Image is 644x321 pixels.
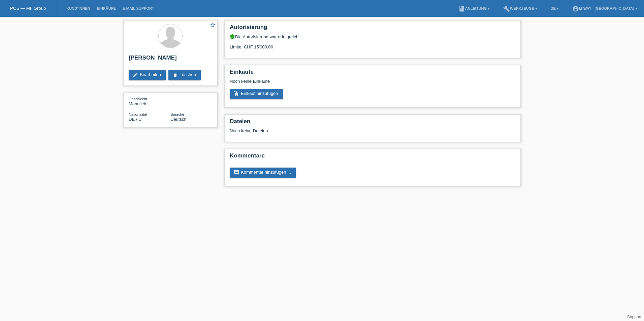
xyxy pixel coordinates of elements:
[234,170,239,175] i: comment
[572,5,579,12] i: account_circle
[129,96,170,106] div: Männlich
[230,24,515,34] h2: Autorisierung
[230,79,515,89] div: Noch keine Einkäufe
[503,5,510,12] i: build
[133,72,138,77] i: edit
[210,22,216,28] i: star_border
[627,315,641,319] a: Support
[93,6,119,10] a: Einkäufe
[170,112,184,116] span: Sprache
[455,6,493,10] a: bookAnleitung ▾
[129,70,166,80] a: editBearbeiten
[458,5,465,12] i: book
[129,55,212,65] h2: [PERSON_NAME]
[172,72,178,77] i: delete
[547,6,562,10] a: DE ▾
[168,70,201,80] a: deleteLöschen
[10,6,46,11] a: POS — MF Group
[569,6,641,10] a: account_circlem-way - [GEOGRAPHIC_DATA] ▾
[129,97,147,101] span: Geschlecht
[63,6,93,10] a: Kund*innen
[210,22,216,29] a: star_border
[230,34,235,39] i: verified_user
[230,128,436,133] div: Noch keine Dateien
[230,39,515,49] div: Limite: CHF 15'000.00
[230,168,296,178] a: commentKommentar hinzufügen ...
[230,118,515,128] h2: Dateien
[129,117,141,122] span: Deutschland / C / 10.09.2011
[119,6,158,10] a: E-Mail Support
[230,152,515,163] h2: Kommentare
[234,91,239,96] i: add_shopping_cart
[500,6,541,10] a: buildWerkzeuge ▾
[170,117,187,122] span: Deutsch
[230,69,515,79] h2: Einkäufe
[230,89,283,99] a: add_shopping_cartEinkauf hinzufügen
[129,112,147,116] span: Nationalität
[230,34,515,39] div: Die Autorisierung war erfolgreich.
